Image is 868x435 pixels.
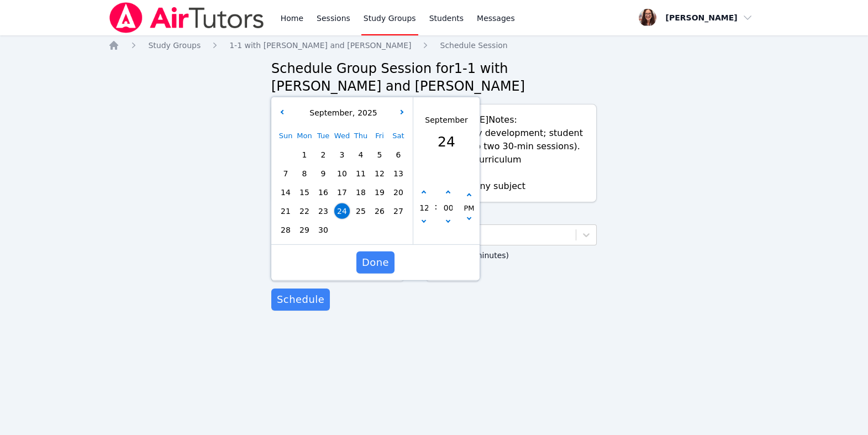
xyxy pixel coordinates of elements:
div: Choose Tuesday September 30 of 2025 [314,221,333,239]
div: Fri [370,127,389,145]
div: Choose Sunday September 28 of 2025 [276,221,295,239]
div: Choose Friday September 05 of 2025 [370,145,389,164]
div: Choose Wednesday October 01 of 2025 [333,221,351,239]
div: Choose Wednesday September 24 of 2025 [333,202,351,221]
div: Choose Saturday September 27 of 2025 [389,202,408,221]
div: Choose Thursday September 25 of 2025 [351,202,370,221]
div: Choose Wednesday September 17 of 2025 [333,183,351,202]
span: 2 [315,147,331,163]
div: Choose Monday September 29 of 2025 [295,221,314,239]
span: 3 [334,147,350,163]
span: 27 [391,203,406,219]
div: September [425,114,467,125]
span: 28 [278,222,293,238]
span: 18 [353,185,369,200]
div: Choose Thursday September 18 of 2025 [351,183,370,202]
button: Done [356,251,394,274]
div: Sat [389,127,408,145]
span: 11 [353,166,369,181]
span: 13 [391,166,406,181]
div: Choose Wednesday September 10 of 2025 [333,164,351,183]
span: Schedule Session [440,41,507,50]
div: Choose Friday September 19 of 2025 [370,183,389,202]
span: 21 [278,203,293,219]
span: 25 [353,203,369,219]
span: 17 [334,185,350,200]
span: 20 [391,185,406,200]
div: Tue [314,127,333,145]
div: Choose Sunday September 07 of 2025 [276,164,295,183]
div: Choose Friday September 26 of 2025 [370,202,389,221]
span: 29 [297,222,312,238]
div: PM [464,202,474,214]
span: 10 [334,166,350,181]
span: 9 [315,166,331,181]
div: Choose Tuesday September 02 of 2025 [314,145,333,164]
span: 19 [372,185,387,200]
a: Schedule Session [440,40,507,51]
div: Choose Thursday September 11 of 2025 [351,164,370,183]
span: 26 [372,203,387,219]
span: 8 [297,166,312,181]
span: Messages [477,13,515,24]
span: September [307,108,352,117]
span: 22 [297,203,312,219]
div: Thu [351,127,370,145]
img: Air Tutors [108,2,265,33]
span: 6 [391,147,406,163]
div: Mon [295,127,314,145]
span: 15 [297,185,312,200]
div: Choose Friday September 12 of 2025 [370,164,389,183]
div: Choose Saturday October 04 of 2025 [389,221,408,239]
span: 12 [372,166,387,181]
div: Choose Sunday September 14 of 2025 [276,183,295,202]
div: Choose Tuesday September 16 of 2025 [314,183,333,202]
div: Choose Monday September 08 of 2025 [295,164,314,183]
span: 16 [315,185,331,200]
span: 4 [353,147,369,163]
span: 1 [297,147,312,163]
span: : [434,171,437,243]
div: Choose Friday October 03 of 2025 [370,221,389,239]
span: Study Groups [148,41,201,50]
span: 1-1 with [PERSON_NAME] and [PERSON_NAME] [229,41,411,50]
div: 24 [425,131,467,152]
span: 14 [278,185,293,200]
h2: Schedule Group Session for 1-1 with [PERSON_NAME] and [PERSON_NAME] [271,60,597,95]
a: 1-1 with [PERSON_NAME] and [PERSON_NAME] [229,40,411,51]
span: 7 [278,166,293,181]
div: Choose Thursday September 04 of 2025 [351,145,370,164]
span: 24 [334,203,350,219]
div: Choose Tuesday September 09 of 2025 [314,164,333,183]
span: 2025 [355,108,377,117]
div: , [307,107,377,119]
div: Wed [333,127,351,145]
span: 30 [315,222,331,238]
a: Study Groups [148,40,201,51]
button: Schedule [271,289,330,311]
div: Choose Monday September 15 of 2025 [295,183,314,202]
div: Choose Wednesday September 03 of 2025 [333,145,351,164]
div: Choose Sunday September 21 of 2025 [276,202,295,221]
label: Duration (in minutes) [426,245,597,262]
div: Choose Monday September 22 of 2025 [295,202,314,221]
span: 23 [315,203,331,219]
span: 5 [372,147,387,163]
div: Choose Saturday September 13 of 2025 [389,164,408,183]
span: Schedule [277,292,324,307]
div: Sun [276,127,295,145]
div: Choose Tuesday September 23 of 2025 [314,202,333,221]
div: Choose Monday September 01 of 2025 [295,145,314,164]
div: Choose Saturday September 20 of 2025 [389,183,408,202]
div: Choose Thursday October 02 of 2025 [351,221,370,239]
div: Choose Sunday August 31 of 2025 [276,145,295,164]
span: Done [362,255,389,270]
div: Choose Saturday September 06 of 2025 [389,145,408,164]
nav: Breadcrumb [108,40,759,51]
